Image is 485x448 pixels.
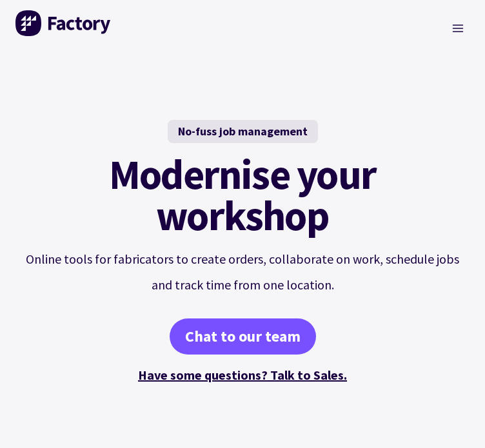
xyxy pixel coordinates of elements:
[138,367,347,383] a: Have some questions? Talk to Sales.
[15,10,112,36] img: Factory
[26,246,459,298] p: Online tools for fabricators to create orders, collaborate on work, schedule jobs and track time ...
[168,120,318,143] div: No-fuss job management
[446,18,470,38] button: Open menu
[170,318,316,355] a: Chat to our team
[109,153,376,236] mark: Modernise your workshop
